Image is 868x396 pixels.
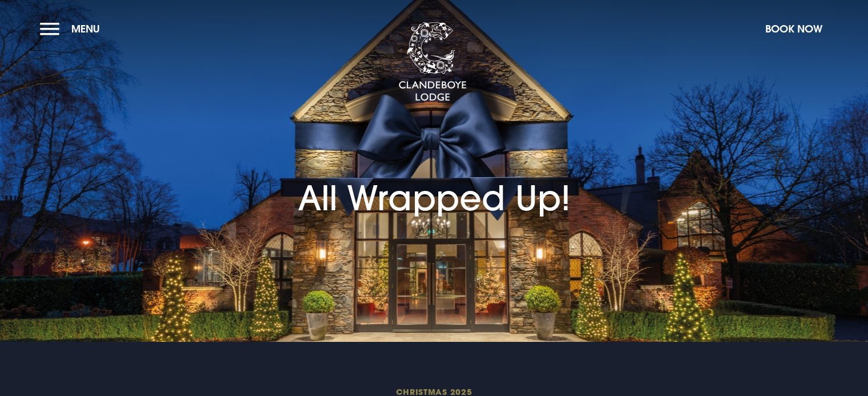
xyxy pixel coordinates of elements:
span: Menu [71,22,100,35]
button: Menu [40,17,106,41]
button: Book Now [760,17,828,41]
img: Clandeboye Lodge [398,22,467,102]
h1: All Wrapped Up! [298,129,571,218]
